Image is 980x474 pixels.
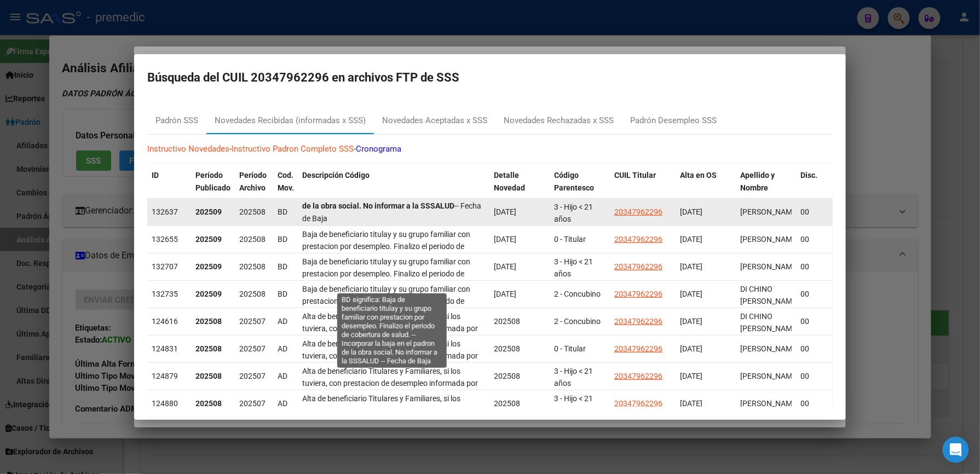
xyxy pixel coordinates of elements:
[614,372,662,380] span: 20347962296
[630,114,717,127] div: Padrón Desempleo SSS
[494,372,520,380] span: 202508
[278,372,287,380] span: AD
[273,164,298,212] datatable-header-cell: Cod. Mov.
[302,367,478,425] span: Alta de beneficiario Titulares y Familiares, si los tuviera, con prestacion de desempleo informad...
[239,372,266,380] span: 202507
[235,164,273,212] datatable-header-cell: Período Archivo
[740,344,799,353] span: [PERSON_NAME]
[191,164,235,212] datatable-header-cell: Período Publicado
[302,189,480,210] strong: Incorporar la baja en el padron de la obra social. No informar a la SSSALUD
[302,339,478,398] span: Alta de beneficiario Titulares y Familiares, si los tuviera, con prestacion de desempleo informad...
[610,164,676,212] datatable-header-cell: CUIL Titular
[554,367,593,388] span: 3 - Hijo < 21 años
[494,317,520,326] span: 202508
[829,164,889,212] datatable-header-cell: Cierre presentación
[278,207,287,216] span: BD
[302,257,481,316] span: Baja de beneficiario titulay y su grupo familiar con prestacion por desempleo. Finalizo el period...
[155,114,198,127] div: Padrón SSS
[152,372,178,380] span: 124879
[195,290,222,298] strong: 202509
[195,207,222,216] strong: 202509
[215,114,366,127] div: Novedades Recibidas (informadas x SSS)
[152,317,178,326] span: 124616
[278,317,287,326] span: AD
[298,164,489,212] datatable-header-cell: Descripción Código
[676,164,736,212] datatable-header-cell: Alta en OS
[278,171,294,192] span: Cod. Mov.
[494,262,516,271] span: [DATE]
[152,207,178,216] span: 132637
[278,290,287,298] span: BD
[239,399,266,408] span: 202507
[800,206,825,218] div: 00
[195,235,222,244] strong: 202509
[680,372,702,380] span: [DATE]
[195,317,222,326] strong: 202508
[554,257,593,279] span: 3 - Hijo < 21 años
[800,171,817,180] span: Disc.
[239,171,267,192] span: Período Archivo
[614,171,656,180] span: CUIL Titular
[489,164,550,212] datatable-header-cell: Detalle Novedad
[740,207,799,216] span: [PERSON_NAME]
[614,207,662,216] span: 20347962296
[554,235,586,244] span: 0 - Titular
[740,399,799,408] span: [PERSON_NAME]
[554,344,586,353] span: 0 - Titular
[614,290,662,298] span: 20347962296
[302,394,478,453] span: Alta de beneficiario Titulares y Familiares, si los tuviera, con prestacion de desempleo informad...
[494,207,516,216] span: [DATE]
[278,262,287,271] span: BD
[278,344,287,353] span: AD
[614,399,662,408] span: 20347962296
[147,164,191,212] datatable-header-cell: ID
[550,164,610,212] datatable-header-cell: Código Parentesco
[239,235,266,244] span: 202508
[302,164,481,223] span: Baja de beneficiario titulay y su grupo familiar con prestacion por desempleo. Finalizo el period...
[152,262,178,271] span: 132707
[740,171,775,192] span: Apellido y Nombre
[152,399,178,408] span: 124880
[239,317,266,326] span: 202507
[278,399,287,408] span: AD
[152,235,178,244] span: 132655
[614,317,662,326] span: 20347962296
[554,203,593,224] span: 3 - Hijo < 21 años
[302,312,478,371] span: Alta de beneficiario Titulares y Familiares, si los tuviera, con prestacion de desempleo informad...
[195,372,222,380] strong: 202508
[554,317,601,326] span: 2 - Concubino
[740,262,799,271] span: [PERSON_NAME]
[147,144,229,154] a: Instructivo Novedades
[740,312,799,333] span: DI CHINO [PERSON_NAME]
[680,262,702,271] span: [DATE]
[147,67,833,88] h2: Búsqueda del CUIL 20347962296 en archivos FTP de SSS
[239,290,266,298] span: 202508
[554,290,601,298] span: 2 - Concubino
[943,437,969,463] div: Open Intercom Messenger
[152,290,178,298] span: 132735
[554,394,593,415] span: 3 - Hijo < 21 años
[680,171,717,180] span: Alta en OS
[504,114,614,127] div: Novedades Rechazadas x SSS
[554,171,594,192] span: Código Parentesco
[195,344,222,353] strong: 202508
[195,262,222,271] strong: 202509
[740,285,799,306] span: DI CHINO [PERSON_NAME]
[614,344,662,353] span: 20347962296
[800,315,825,328] div: 00
[239,262,266,271] span: 202508
[614,262,662,271] span: 20347962296
[680,317,702,326] span: [DATE]
[278,235,287,244] span: BD
[382,114,487,127] div: Novedades Aceptadas x SSS
[232,144,354,154] a: Instructivo Padron Completo SSS
[302,171,370,180] span: Descripción Código
[680,399,702,408] span: [DATE]
[356,144,401,154] a: Cronograma
[152,171,159,180] span: ID
[680,207,702,216] span: [DATE]
[800,397,825,410] div: 00
[800,261,825,273] div: 00
[740,372,799,380] span: [PERSON_NAME]
[614,235,662,244] span: 20347962296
